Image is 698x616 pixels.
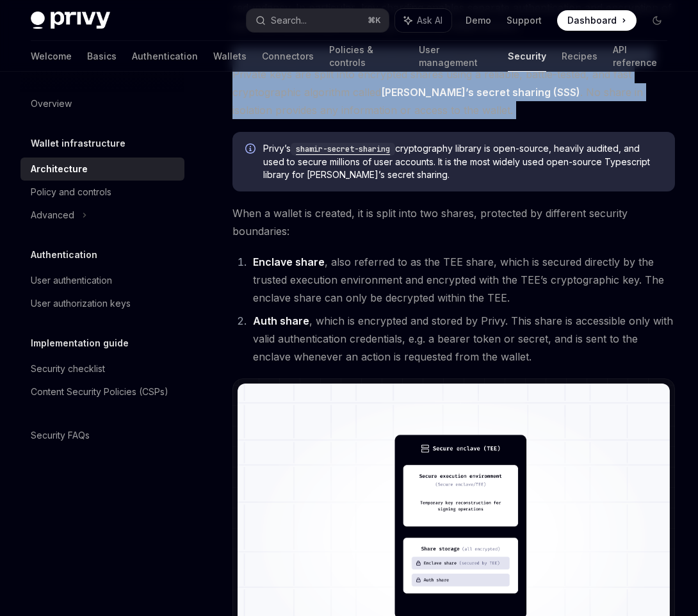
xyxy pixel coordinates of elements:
h5: Implementation guide [31,336,129,351]
span: Privy’s cryptography library is open-source, heavily audited, and used to secure millions of user... [263,142,662,181]
span: ⌘ K [368,15,381,26]
li: , which is encrypted and stored by Privy. This share is accessible only with valid authentication... [249,312,675,366]
a: Support [507,14,542,27]
div: Security checklist [31,361,105,377]
a: Welcome [31,41,72,72]
button: Toggle dark mode [647,10,667,31]
a: User management [419,41,492,72]
a: Content Security Policies (CSPs) [20,380,184,403]
button: Ask AI [395,9,451,32]
code: shamir-secret-sharing [291,143,395,156]
button: Search...⌘K [247,9,389,32]
h5: Authentication [31,247,97,263]
a: User authentication [20,269,184,292]
a: Recipes [562,41,597,72]
div: Security FAQs [31,428,90,443]
a: API reference [613,41,667,72]
div: Content Security Policies (CSPs) [31,384,168,400]
a: Basics [87,41,117,72]
div: Advanced [31,207,74,223]
h5: Wallet infrastructure [31,136,126,151]
a: shamir-secret-sharing [291,143,395,154]
a: [PERSON_NAME]’s secret sharing (SSS) [381,86,580,99]
a: Policies & controls [329,41,403,72]
img: dark logo [31,12,110,29]
a: Authentication [132,41,198,72]
span: Ask AI [417,14,442,27]
a: User authorization keys [20,292,184,315]
a: Architecture [20,158,184,181]
a: Dashboard [557,10,637,31]
a: Connectors [262,41,314,72]
a: Policy and controls [20,181,184,204]
div: Overview [31,96,72,111]
span: Key sharding and assembly only ever occur within the trusted execution environment. Private keys ... [232,47,675,119]
a: Wallets [213,41,247,72]
a: Security checklist [20,357,184,380]
span: Dashboard [567,14,617,27]
a: Overview [20,92,184,115]
strong: Auth share [253,314,309,327]
a: Security [508,41,546,72]
li: , also referred to as the TEE share, which is secured directly by the trusted execution environme... [249,253,675,307]
div: Architecture [31,161,88,177]
div: User authentication [31,273,112,288]
div: User authorization keys [31,296,131,311]
svg: Info [245,143,258,156]
span: When a wallet is created, it is split into two shares, protected by different security boundaries: [232,204,675,240]
div: Search... [271,13,307,28]
div: Policy and controls [31,184,111,200]
a: Security FAQs [20,424,184,447]
a: Demo [466,14,491,27]
strong: Enclave share [253,255,325,268]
